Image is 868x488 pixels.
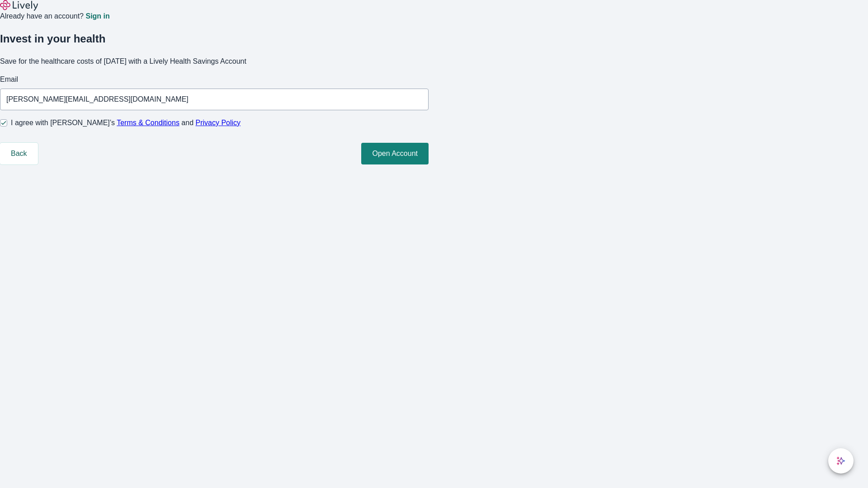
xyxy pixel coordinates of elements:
a: Privacy Policy [196,119,241,127]
a: Terms & Conditions [117,119,179,127]
button: Open Account [361,143,429,164]
svg: Lively AI Assistant [836,456,845,465]
button: chat [828,448,854,474]
a: Sign in [85,13,109,20]
span: I agree with [PERSON_NAME]’s and [11,117,241,128]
